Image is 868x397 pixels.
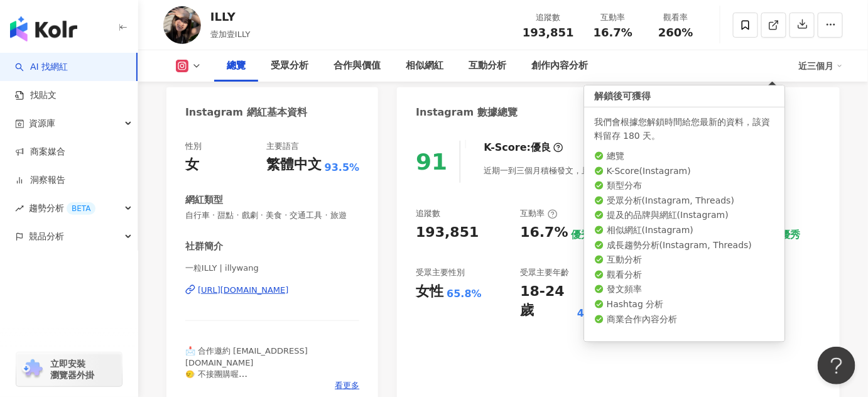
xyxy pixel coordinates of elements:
[15,204,24,213] span: rise
[572,228,592,242] div: 優秀
[531,141,551,155] div: 優良
[729,208,766,219] div: 漲粉率
[266,141,299,152] div: 主要語言
[671,228,691,242] div: 優秀
[29,109,55,138] span: 資源庫
[416,282,443,302] div: 女性
[15,174,65,187] a: 洞察報告
[652,11,700,24] div: 觀看率
[210,9,251,24] div: ILLY
[198,285,289,296] div: [URL][DOMAIN_NAME]
[185,155,199,175] div: 女
[523,26,574,39] span: 193,851
[589,11,637,24] div: 互動率
[416,267,465,278] div: 受眾主要性別
[625,223,668,242] div: 260%
[271,58,308,73] div: 受眾分析
[227,58,246,73] div: 總覽
[625,282,658,302] div: 40%
[335,380,359,391] span: 看更多
[416,208,440,219] div: 追蹤數
[185,106,307,119] div: Instagram 網紅基本資料
[185,240,223,253] div: 社群簡介
[10,16,77,41] img: logo
[210,30,251,39] span: 壹加壹ILLY
[67,202,95,215] div: BETA
[447,287,482,301] div: 65.8%
[406,58,443,73] div: 相似網紅
[15,146,65,158] a: 商案媒合
[625,208,662,219] div: 觀看率
[15,89,57,102] a: 找貼文
[520,223,568,242] div: 16.7%
[625,267,707,278] div: 商業合作內容覆蓋比例
[664,165,699,175] span: 查看說明
[15,61,68,73] a: searchAI 找網紅
[577,307,612,320] div: 46.2%
[416,149,447,175] div: 91
[520,267,569,278] div: 受眾主要年齡
[334,58,381,73] div: 合作與價值
[325,161,360,175] span: 93.5%
[185,210,359,221] span: 自行車 · 甜點 · 戲劇 · 美食 · 交通工具 · 旅遊
[484,141,563,155] div: K-Score :
[663,158,700,183] button: 查看說明
[594,26,632,39] span: 16.7%
[523,11,574,24] div: 追蹤數
[163,6,201,44] img: KOL Avatar
[185,346,308,390] span: 📩 合作邀約 [EMAIL_ADDRESS][DOMAIN_NAME] 🙂‍↔️ 不接團購喔 🧚🏻‍♀️ 粗線體粒線體都超好用👍🏻
[185,285,359,296] a: [URL][DOMAIN_NAME]
[185,263,359,274] span: 一粒ILLY | illywang
[818,347,855,384] iframe: Help Scout Beacon - Open
[729,223,777,242] div: 17.4%
[469,58,506,73] div: 互動分析
[658,26,693,39] span: 260%
[266,155,322,175] div: 繁體中文
[484,158,700,183] div: 近期一到三個月積極發文，且漲粉率與互動率高。
[16,352,122,386] a: chrome extension立即安裝 瀏覽器外掛
[780,228,800,242] div: 優秀
[799,56,843,76] div: 近三個月
[416,223,479,242] div: 193,851
[50,358,94,381] span: 立即安裝 瀏覽器外掛
[520,208,557,219] div: 互動率
[185,141,202,152] div: 性別
[531,58,588,73] div: 創作內容分析
[416,106,518,119] div: Instagram 數據總覽
[520,282,574,321] div: 18-24 歲
[20,359,45,379] img: chrome extension
[29,222,64,251] span: 競品分析
[185,193,223,207] div: 網紅類型
[29,194,95,222] span: 趨勢分析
